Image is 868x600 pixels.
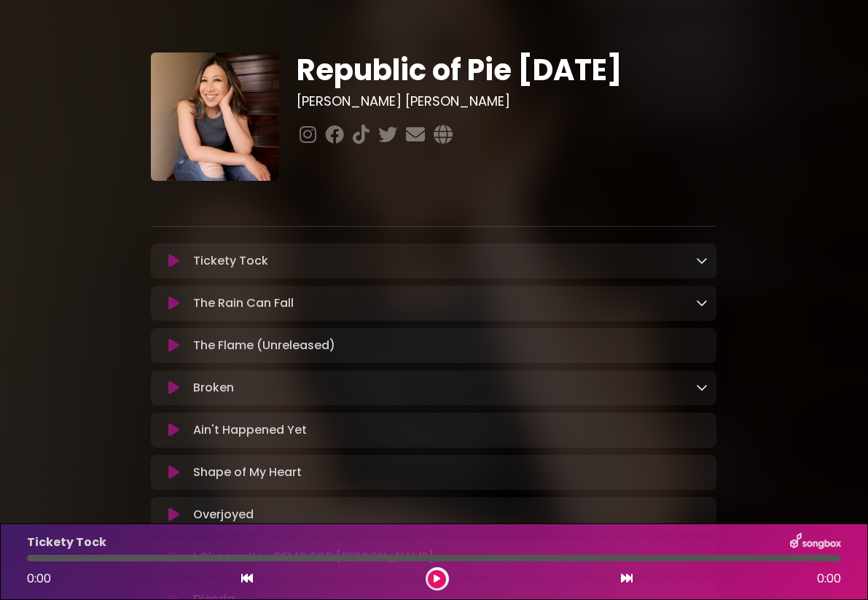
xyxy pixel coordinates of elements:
[27,534,106,551] p: Tickety Tock
[790,533,841,552] img: songbox-logo-white.png
[297,93,716,109] h3: [PERSON_NAME] [PERSON_NAME]
[193,295,294,312] p: The Rain Can Fall
[193,506,254,523] p: Overjoyed
[193,337,335,354] p: The Flame (Unreleased)
[193,421,307,439] p: Ain't Happened Yet
[27,570,51,587] span: 0:00
[193,464,302,481] p: Shape of My Heart
[297,52,716,87] h1: Republic of Pie [DATE]
[151,52,279,181] img: evpWN1MNTAC1lWmJaU8g
[193,252,268,270] p: Tickety Tock
[193,379,234,397] p: Broken
[817,570,841,588] span: 0:00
